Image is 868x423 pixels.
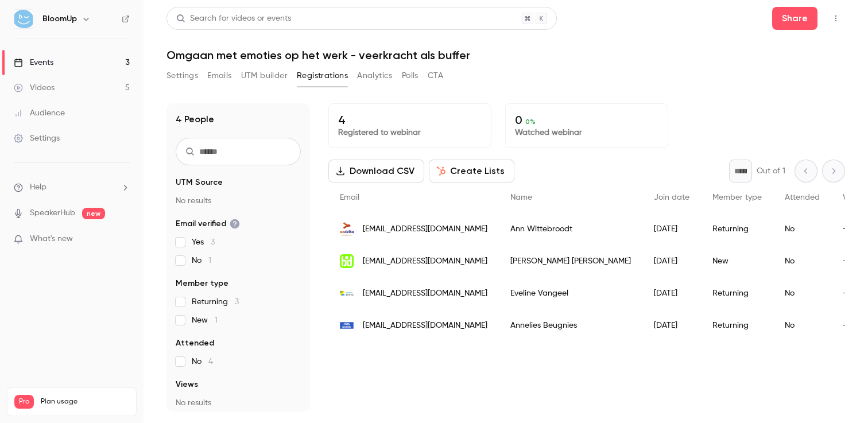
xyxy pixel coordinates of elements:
[297,67,348,85] button: Registrations
[176,337,214,349] span: Attended
[712,193,762,201] span: Member type
[14,107,65,119] div: Audience
[429,160,514,183] button: Create Lists
[357,67,393,85] button: Analytics
[192,296,239,308] span: Returning
[176,13,291,25] div: Search for videos or events
[642,309,701,341] div: [DATE]
[207,67,231,85] button: Emails
[82,208,105,219] span: new
[14,133,60,144] div: Settings
[176,177,223,188] span: UTM Source
[192,315,218,326] span: New
[843,193,864,201] span: Views
[14,82,55,94] div: Videos
[654,193,689,201] span: Join date
[176,195,301,207] p: No results
[14,181,130,193] li: help-dropdown-opener
[235,298,239,306] span: 3
[701,245,773,277] div: New
[701,309,773,341] div: Returning
[772,7,817,30] button: Share
[116,234,130,245] iframe: Noticeable Trigger
[340,193,359,201] span: Email
[215,316,218,324] span: 1
[192,236,215,248] span: Yes
[642,277,701,309] div: [DATE]
[41,397,129,406] span: Plan usage
[30,233,73,245] span: What's new
[14,395,34,409] span: Pro
[773,309,831,341] div: No
[30,181,46,193] span: Help
[785,193,820,201] span: Attended
[211,238,215,246] span: 3
[192,255,211,266] span: No
[340,254,354,268] img: blijdorp.be
[499,277,642,309] div: Eveline Vangeel
[515,127,658,138] p: Watched webinar
[428,67,443,85] button: CTA
[773,277,831,309] div: No
[402,67,418,85] button: Polls
[340,322,354,329] img: dekompanie.net
[14,57,53,68] div: Events
[340,222,354,236] img: azdelta.be
[499,309,642,341] div: Annelies Beugnies
[340,286,354,300] img: zemst.be
[642,213,701,245] div: [DATE]
[176,218,240,230] span: Email verified
[757,165,785,177] p: Out of 1
[525,118,536,126] span: 0 %
[176,397,301,409] p: No results
[328,160,424,183] button: Download CSV
[499,213,642,245] div: Ann Wittebroodt
[176,112,214,126] h1: 4 People
[208,358,213,366] span: 4
[192,356,213,367] span: No
[338,127,482,138] p: Registered to webinar
[701,277,773,309] div: Returning
[773,245,831,277] div: No
[363,288,487,300] span: [EMAIL_ADDRESS][DOMAIN_NAME]
[176,278,228,289] span: Member type
[773,213,831,245] div: No
[642,245,701,277] div: [DATE]
[166,48,845,62] h1: Omgaan met emoties op het werk - veerkracht als buffer
[176,379,198,390] span: Views
[701,213,773,245] div: Returning
[499,245,642,277] div: [PERSON_NAME] [PERSON_NAME]
[42,13,77,25] h6: BloomUp
[30,207,75,219] a: SpeakerHub
[363,320,487,332] span: [EMAIL_ADDRESS][DOMAIN_NAME]
[338,113,482,127] p: 4
[363,223,487,235] span: [EMAIL_ADDRESS][DOMAIN_NAME]
[515,113,658,127] p: 0
[241,67,288,85] button: UTM builder
[208,257,211,265] span: 1
[363,255,487,267] span: [EMAIL_ADDRESS][DOMAIN_NAME]
[166,67,198,85] button: Settings
[14,10,33,28] img: BloomUp
[510,193,532,201] span: Name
